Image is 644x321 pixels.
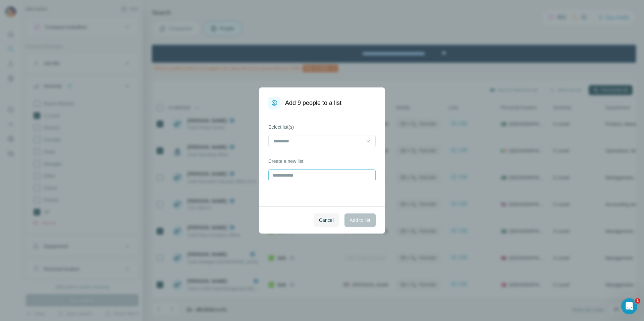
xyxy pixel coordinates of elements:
[621,298,637,314] iframe: Intercom live chat
[285,98,341,108] h1: Add 9 people to a list
[319,217,334,223] span: Cancel
[268,124,376,130] label: Select list(s)
[194,1,289,16] div: Upgrade plan for full access to Surfe
[314,213,339,227] button: Cancel
[268,158,376,165] label: Create a new list
[635,298,640,304] span: 1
